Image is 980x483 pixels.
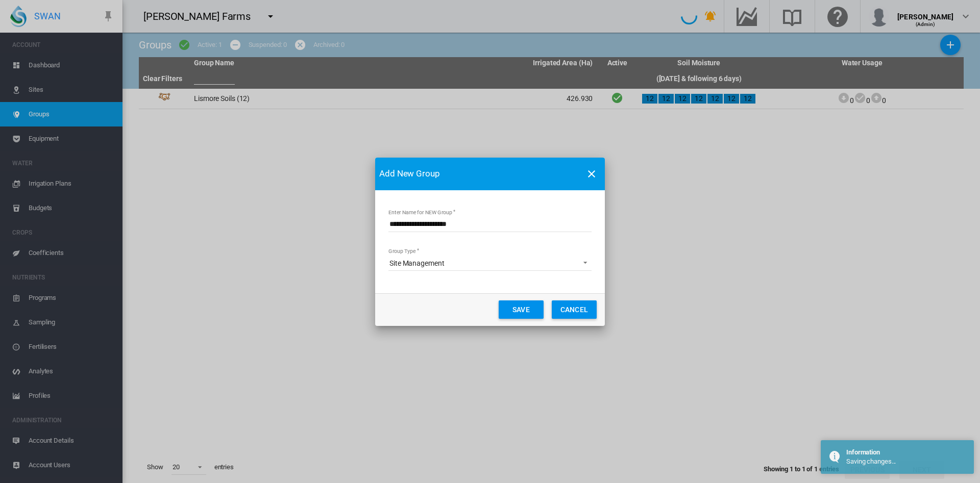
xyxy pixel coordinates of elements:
div: Saving changes... [846,457,966,466]
md-icon: icon-close [585,168,598,180]
div: Information [846,448,966,457]
span: Add New Group [379,168,578,180]
md-select: Select Group Type: Site Management [388,256,592,271]
div: Site Management [389,259,445,267]
button: icon-close [581,164,602,184]
button: Cancel [552,300,597,319]
md-dialog: Enter Name ... [375,158,605,326]
button: Save [499,300,544,319]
